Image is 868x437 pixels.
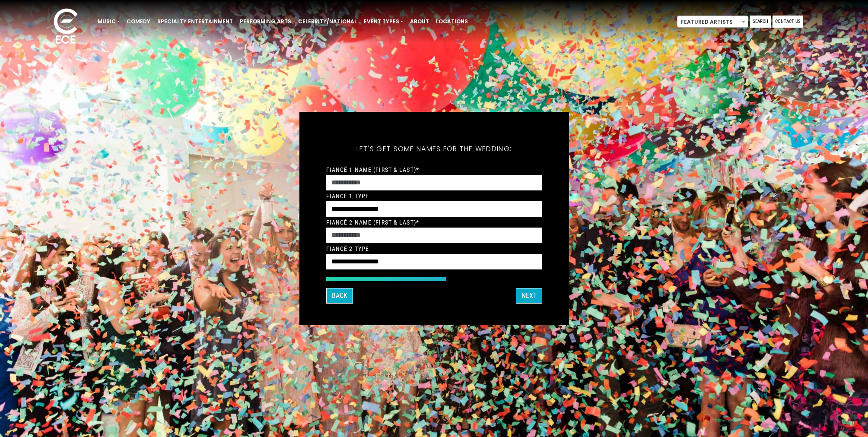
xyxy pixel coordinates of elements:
[432,14,471,29] a: Locations
[295,14,360,29] a: Celebrity/National
[326,245,369,253] label: Fiancé 2 Type
[236,14,295,29] a: Performing Arts
[516,288,542,304] button: Next
[326,133,542,165] h5: Let's get some names for the wedding:
[326,218,419,226] label: Fiancé 2 Name (First & Last)*
[94,14,123,29] a: Music
[326,192,369,200] label: Fiancé 1 Type
[154,14,236,29] a: Specialty Entertainment
[360,14,407,29] a: Event Types
[123,14,154,29] a: Comedy
[326,166,419,174] label: Fiancé 1 Name (First & Last)*
[407,14,432,29] a: About
[750,16,771,28] a: Search
[773,16,803,28] a: Contact Us
[44,6,87,48] img: ece_new_logo_whitev2-1.png
[677,16,748,28] span: Featured Artists
[677,16,748,28] span: Featured Artists
[326,288,353,304] button: Back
